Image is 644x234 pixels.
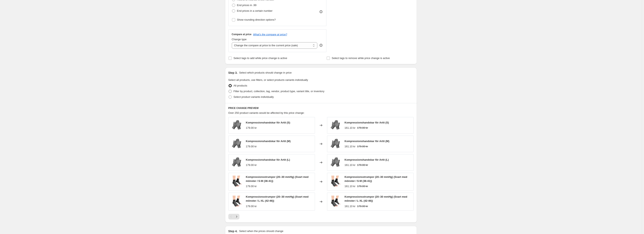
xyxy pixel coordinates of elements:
span: Kompressionsstrumpor (20–30 mmHg) (Svart med mönster / S-M (36-41)) [246,175,309,182]
span: 179.00 kr [246,145,257,148]
span: Filter by product, collection, tag, vendor, product type, variant title, or inventory [234,90,324,93]
button: What's the compare at price? [253,33,287,36]
img: kroppsbutiken-kompressionsstrumpor-kompressionsstrumpor-for-blodcirkulation-1158855504_80x.jpg [329,196,341,208]
span: 161.10 kr [345,163,356,167]
span: 161.10 kr [345,126,356,129]
span: 161.10 kr [345,145,356,148]
img: kroppsbutiken-kompressionshandskar-kompressionshandskar-for-artit-1158855512_80x.webp [329,119,341,131]
span: Kompressionshandskar för Artit (M) [345,140,389,143]
img: kroppsbutiken-kompressionshandskar-kompressionshandskar-for-artit-1158855512_80x.webp [231,138,243,150]
span: All products [234,84,247,87]
img: kroppsbutiken-kompressionshandskar-kompressionshandskar-for-artit-1158855512_80x.webp [329,138,341,150]
h6: PRICE CHANGE PREVIEW [228,106,414,110]
img: kroppsbutiken-kompressionsstrumpor-kompressionsstrumpor-for-blodcirkulation-1158855504_80x.jpg [329,176,341,188]
span: End prices in a certain number [237,9,273,12]
span: Select tags to add while price change is active [234,57,287,60]
span: 179.00 kr [246,126,257,129]
h3: Compare at price [232,33,252,36]
span: 179.00 kr [357,185,368,188]
span: Select product variants individually [234,95,274,98]
p: Select when the prices should change [239,229,283,233]
span: Kompressionsstrumpor (20–30 mmHg) (Svart med mönster / L-XL (42-46)) [246,195,309,202]
span: Over 250 product variants would be affected by this price change: [228,111,305,114]
span: 179.00 kr [246,205,257,208]
span: Kompressionshandskar för Artit (L) [246,158,290,161]
button: Next [234,214,239,219]
span: Kompressionshandskar för Artit (S) [246,121,290,124]
span: Show rounding direction options? [237,18,276,21]
img: kroppsbutiken-kompressionshandskar-kompressionshandskar-for-artit-1158855512_80x.webp [231,119,243,131]
span: End prices in .99 [237,4,257,7]
span: Kompressionshandskar för Artit (L) [345,158,389,161]
img: kroppsbutiken-kompressionshandskar-kompressionshandskar-for-artit-1158855512_80x.webp [329,156,341,169]
span: 179.00 kr [246,163,257,167]
span: 179.00 kr [357,205,368,208]
span: 179.00 kr [357,163,368,167]
span: Change type [232,38,247,41]
span: Select all products, use filters, or select products variants individually [228,78,308,81]
img: kroppsbutiken-kompressionshandskar-kompressionshandskar-for-artit-1158855512_80x.webp [231,156,243,169]
span: 179.00 kr [357,145,368,148]
nav: Pagination [228,214,239,219]
span: 179.00 kr [246,185,257,188]
img: kroppsbutiken-kompressionsstrumpor-kompressionsstrumpor-for-blodcirkulation-1158855504_80x.jpg [231,176,243,188]
img: kroppsbutiken-kompressionsstrumpor-kompressionsstrumpor-for-blodcirkulation-1158855504_80x.jpg [231,196,243,208]
span: Kompressionshandskar för Artit (M) [246,140,291,143]
div: help [319,43,323,47]
span: 161.10 kr [345,205,356,208]
p: Select which products should change in price [239,71,292,75]
span: Kompressionsstrumpor (20–30 mmHg) (Svart med mönster / L-XL (42-46)) [345,195,407,202]
h2: Step 4. [228,229,238,233]
span: 179.00 kr [357,126,368,129]
span: Kompressionshandskar för Artit (S) [345,121,389,124]
h2: Step 3. [228,71,238,75]
span: Select tags to remove while price change is active [332,57,390,60]
span: 161.10 kr [345,185,356,188]
span: Kompressionsstrumpor (20–30 mmHg) (Svart med mönster / S-M (36-41)) [345,175,407,182]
